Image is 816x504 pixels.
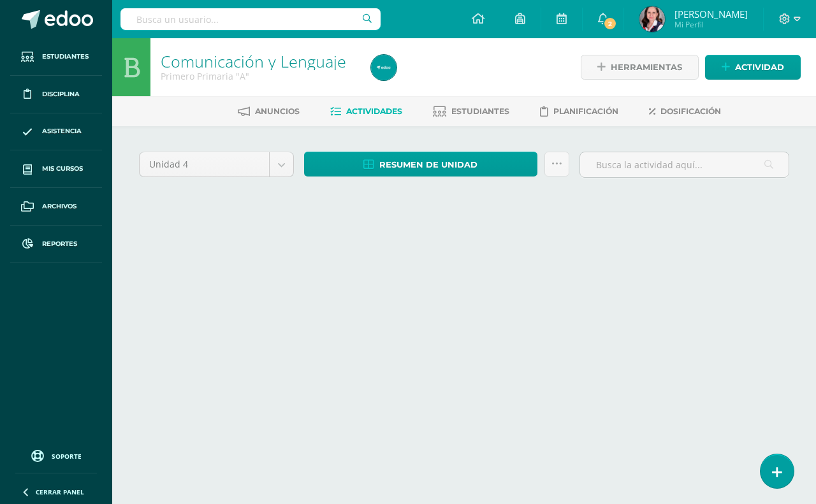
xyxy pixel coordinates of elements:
span: Archivos [42,201,76,212]
h1: Comunicación y Lenguaje [161,52,356,70]
span: Unidad 4 [149,152,259,176]
a: Resumen de unidad [304,152,537,176]
a: Actividad [705,55,801,80]
span: Estudiantes [451,106,509,116]
a: Anuncios [238,101,300,122]
span: Dosificación [660,106,721,116]
span: Actividad [735,55,784,79]
img: 03ff0526453eeaa6c283339c1e1f4035.png [639,6,665,32]
a: Estudiantes [10,38,102,76]
a: Comunicación y Lenguaje [161,50,346,72]
a: Disciplina [10,76,102,113]
div: Primero Primaria 'A' [161,70,356,82]
a: Planificación [540,101,618,122]
a: Asistencia [10,113,102,151]
a: Dosificación [649,101,721,122]
span: Actividades [346,106,402,116]
span: Disciplina [42,89,80,99]
span: Anuncios [255,106,300,116]
a: Estudiantes [433,101,509,122]
span: Reportes [42,239,77,249]
a: Herramientas [581,55,699,80]
img: 911dbff7d15ffaf282c49e5f00b41c3d.png [371,55,397,80]
span: 2 [603,17,617,31]
a: Actividades [330,101,402,122]
a: Soporte [15,447,97,464]
a: Mis cursos [10,150,102,188]
span: Mi Perfil [674,19,748,30]
span: Soporte [52,452,82,461]
span: [PERSON_NAME] [674,8,748,20]
input: Busca la actividad aquí... [580,152,789,177]
span: Resumen de unidad [379,153,477,176]
span: Planificación [553,106,618,116]
input: Busca un usuario... [120,8,381,30]
span: Estudiantes [42,52,89,62]
a: Reportes [10,226,102,263]
span: Herramientas [611,55,682,79]
span: Cerrar panel [36,487,84,496]
span: Asistencia [42,126,82,136]
span: Mis cursos [42,164,83,174]
a: Unidad 4 [140,152,293,176]
a: Archivos [10,188,102,226]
